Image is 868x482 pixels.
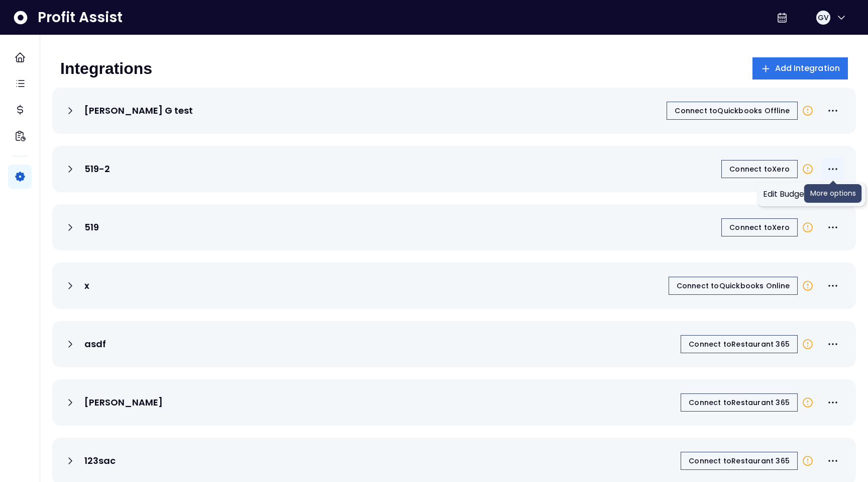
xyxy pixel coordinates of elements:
[822,275,844,297] button: More options
[84,338,106,350] p: asdf
[763,188,859,200] span: Edit Budget Settings
[677,281,790,291] span: Connect to Quickbooks Online
[681,393,798,412] button: Connect toRestaurant 365
[84,280,89,292] p: x
[729,222,790,232] span: Connect to Xero
[804,184,862,203] div: More options
[775,62,840,74] span: Add Integration
[689,397,790,408] span: Connect to Restaurant 365
[667,102,798,120] button: Connect toQuickbooks Offline
[38,9,123,27] span: Profit Assist
[689,339,790,349] span: Connect to Restaurant 365
[84,221,99,233] p: 519
[822,216,844,238] button: More options
[689,456,790,466] span: Connect to Restaurant 365
[84,455,116,467] p: 123sac
[60,58,152,78] p: Integrations
[681,452,798,470] button: Connect toRestaurant 365
[822,100,844,122] button: More options
[84,163,110,175] p: 519-2
[675,106,790,116] span: Connect to Quickbooks Offline
[757,182,865,206] div: More options
[822,450,844,472] button: More options
[729,164,790,174] span: Connect to Xero
[681,335,798,353] button: Connect toRestaurant 365
[822,333,844,355] button: More options
[721,218,798,236] button: Connect toXero
[752,57,848,79] button: Add Integration
[822,158,844,180] button: More options
[721,160,798,178] button: Connect toXero
[84,105,193,117] p: [PERSON_NAME] G test
[818,13,829,23] span: GV
[84,396,163,409] p: [PERSON_NAME]
[822,391,844,414] button: More options
[669,277,798,295] button: Connect toQuickbooks Online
